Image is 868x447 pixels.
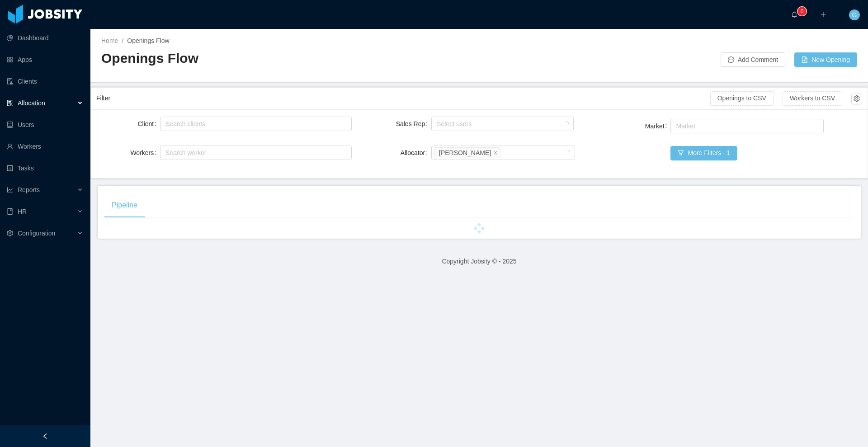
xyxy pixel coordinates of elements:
button: Openings to CSV [710,91,774,106]
label: Client [137,120,160,127]
li: Guido Fernandez [434,147,500,158]
span: HR [18,208,27,215]
button: icon: file-addNew Opening [794,52,857,67]
input: Sales Rep [434,118,439,129]
a: Home [101,37,118,44]
footer: Copyright Jobsity © - 2025 [90,246,868,277]
label: Market [645,122,671,130]
div: Pipeline [104,193,145,218]
input: Workers [163,147,168,158]
span: Allocation [18,99,45,107]
a: icon: pie-chartDashboard [7,29,83,47]
div: [PERSON_NAME] [439,148,491,158]
input: Market [673,121,678,132]
sup: 0 [797,7,807,16]
span: Reports [18,186,40,193]
span: G [852,9,857,20]
i: icon: line-chart [7,187,13,193]
span: Openings Flow [127,37,169,44]
i: icon: loading [563,121,569,127]
input: Allocator [502,147,507,158]
button: icon: filterMore Filters · 1 [670,146,737,160]
div: Market [676,122,814,131]
button: icon: setting [851,94,862,104]
label: Workers [130,149,160,156]
h2: Openings Flow [101,49,479,68]
button: Workers to CSV [783,91,842,106]
input: Client [163,118,168,129]
a: icon: robotUsers [7,116,83,134]
label: Allocator [401,149,431,156]
i: icon: setting [7,230,13,236]
label: Sales Rep [396,120,431,127]
div: Filter [96,90,710,107]
i: icon: solution [7,100,13,106]
i: icon: bell [791,11,797,18]
span: / [122,37,123,44]
i: icon: loading [565,150,570,156]
a: icon: auditClients [7,72,83,90]
a: icon: appstoreApps [7,51,83,69]
div: Search clients [165,119,342,128]
div: Select users [437,119,564,128]
a: icon: profileTasks [7,159,83,177]
i: icon: book [7,208,13,215]
span: Configuration [18,230,55,237]
div: Search worker [165,148,338,157]
a: icon: userWorkers [7,137,83,155]
button: icon: messageAdd Comment [721,52,785,67]
i: icon: plus [820,11,826,18]
i: icon: close [493,150,498,155]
